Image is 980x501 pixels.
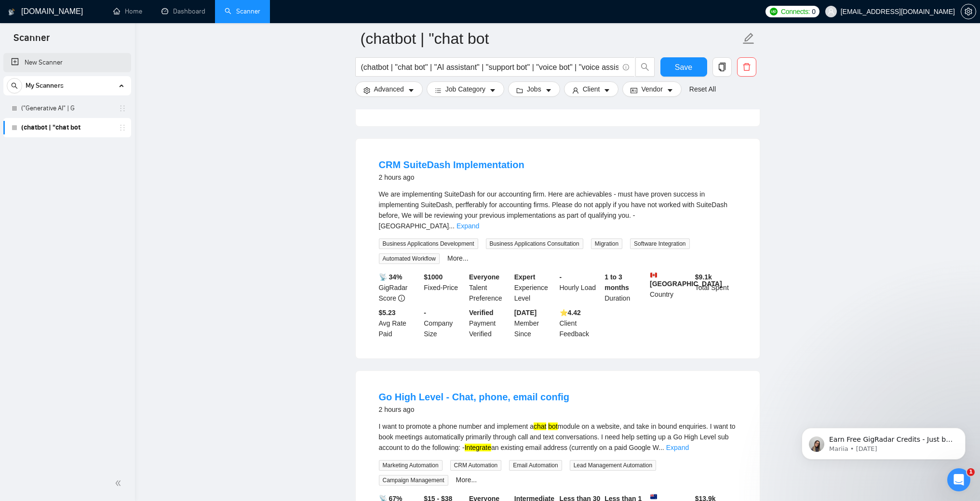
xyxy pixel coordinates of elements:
[422,272,467,303] div: Fixed-Price
[742,32,755,45] span: edit
[469,273,499,281] b: Everyone
[961,8,976,15] a: setting
[534,422,546,430] mark: chat
[467,272,512,303] div: Talent Preference
[689,84,716,94] a: Reset All
[361,26,740,51] input: Scanner name...
[424,273,443,281] b: $ 1000
[572,87,579,94] span: user
[781,6,810,17] span: Connects:
[516,87,523,94] span: folder
[408,87,415,94] span: caret-down
[650,272,657,278] img: 🇨🇦
[379,421,737,453] div: I want to promote a phone number and implement a module on a website, and take in bound enquiries...
[812,6,816,17] span: 0
[456,222,479,230] a: Expand
[379,404,570,415] div: 2 hours ago
[119,124,126,132] span: holder
[449,222,455,230] span: ...
[713,63,731,71] span: copy
[558,272,603,303] div: Hourly Load
[379,189,737,231] div: We are implementing SuiteDash for our accounting firm. Here are achievables - must have proven su...
[379,460,443,471] span: Marketing Automation
[630,238,689,249] span: Software Integration
[115,478,124,488] span: double-left
[424,309,426,316] b: -
[641,84,662,94] span: Vendor
[770,8,778,15] img: upwork-logo.png
[961,4,976,19] button: setting
[560,309,581,316] b: ⭐️ 4.42
[635,57,655,77] button: search
[787,408,980,475] iframe: Intercom notifications message
[738,63,756,71] span: delete
[363,87,370,94] span: setting
[161,7,205,15] a: dashboardDashboard
[828,8,834,15] span: user
[508,81,560,97] button: folderJobscaret-down
[623,64,629,70] span: info-circle
[583,84,600,94] span: Client
[548,422,557,430] mark: bot
[650,493,657,500] img: 🇳🇿
[355,81,423,97] button: settingAdvancedcaret-down
[379,309,396,316] b: $5.23
[695,273,712,281] b: $ 9.1k
[564,81,619,97] button: userClientcaret-down
[512,272,558,303] div: Experience Level
[514,309,537,316] b: [DATE]
[514,273,536,281] b: Expert
[377,272,422,303] div: GigRadar Score
[604,273,629,291] b: 1 to 3 months
[947,468,970,491] iframe: Intercom live chat
[570,460,656,471] span: Lead Management Automation
[450,460,502,471] span: CRM Automation
[961,8,976,15] span: setting
[3,76,131,137] li: My Scanners
[737,57,756,77] button: delete
[545,87,552,94] span: caret-down
[7,78,22,93] button: search
[379,475,448,486] span: Campaign Management
[379,238,478,249] span: Business Applications Development
[379,159,524,170] a: CRM SuiteDash Implementation
[486,238,583,249] span: Business Applications Consultation
[379,253,440,264] span: Automated Workflow
[445,84,485,94] span: Job Category
[225,7,260,15] a: searchScanner
[21,99,113,118] a: ("Generative AI" | G
[666,444,689,451] a: Expand
[447,254,469,262] a: More...
[489,87,496,94] span: caret-down
[374,84,404,94] span: Advanced
[693,272,738,303] div: Total Spent
[377,307,422,339] div: Avg Rate Paid
[658,444,664,451] span: ...
[591,238,622,249] span: Migration
[8,4,15,20] img: logo
[604,87,610,94] span: caret-down
[398,295,405,302] span: info-circle
[11,53,123,72] a: New Scanner
[113,7,142,15] a: homeHome
[631,87,637,94] span: idcard
[650,272,722,288] b: [GEOGRAPHIC_DATA]
[26,76,64,95] span: My Scanners
[636,63,654,71] span: search
[465,444,491,451] mark: Integrate
[675,61,692,73] span: Save
[379,392,570,402] a: Go High Level - Chat, phone, email config
[622,81,681,97] button: idcardVendorcaret-down
[467,307,512,339] div: Payment Verified
[379,273,403,281] b: 📡 34%
[422,307,467,339] div: Company Size
[6,31,57,51] span: Scanner
[21,118,113,137] a: (chatbot | "chat bot
[119,105,126,112] span: holder
[435,87,442,94] span: bars
[527,84,541,94] span: Jobs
